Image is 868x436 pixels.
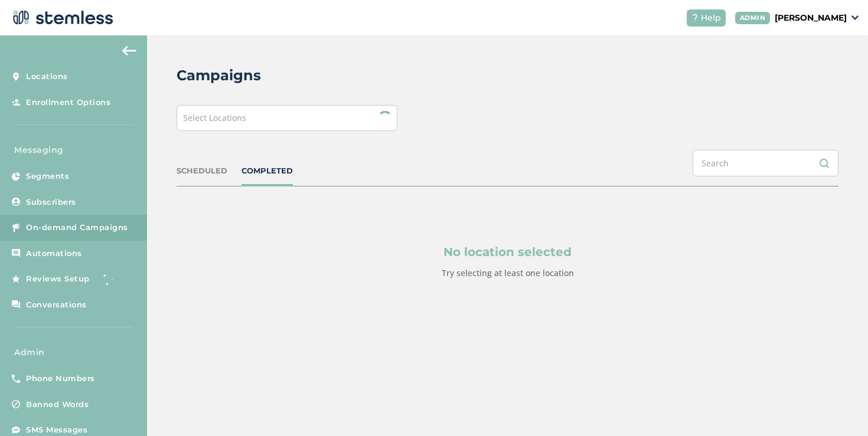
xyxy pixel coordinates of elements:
[26,424,87,436] span: SMS Messages
[693,150,838,176] input: Search
[26,273,90,285] span: Reviews Setup
[809,379,868,436] iframe: Chat Widget
[851,15,859,20] img: icon_down-arrow-small-66adaf34.svg
[242,165,293,177] div: COMPLETED
[177,165,227,177] div: SCHEDULED
[26,171,69,182] span: Segments
[775,12,847,24] p: [PERSON_NAME]
[183,112,246,123] span: Select Locations
[442,267,574,278] label: Try selecting at least one location
[26,222,128,234] span: On-demand Campaigns
[26,248,82,260] span: Automations
[701,12,721,24] span: Help
[99,267,122,291] img: glitter-stars-b7820f95.gif
[26,299,87,311] span: Conversations
[122,46,136,55] img: icon-arrow-back-accent-c549486e.svg
[9,6,113,29] img: logo-dark-0685b13c.svg
[691,14,699,21] img: icon-help-white-03924b79.svg
[26,97,110,109] span: Enrollment Options
[26,373,95,385] span: Phone Numbers
[26,399,89,411] span: Banned Words
[233,243,782,261] p: No location selected
[26,196,76,208] span: Subscribers
[177,65,261,86] h2: Campaigns
[26,71,68,83] span: Locations
[735,12,771,24] div: ADMIN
